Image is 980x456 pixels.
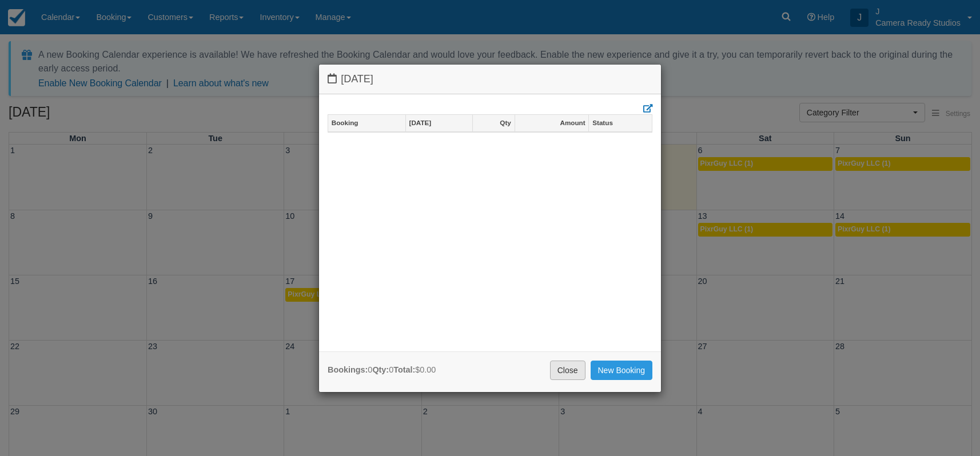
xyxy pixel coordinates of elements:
[393,365,415,374] strong: Total:
[372,365,389,374] strong: Qty:
[328,73,652,85] h4: [DATE]
[328,115,405,131] a: Booking
[550,361,585,380] a: Close
[328,364,436,376] div: 0 0 $0.00
[515,115,589,131] a: Amount
[473,115,514,131] a: Qty
[589,115,652,131] a: Status
[406,115,472,131] a: [DATE]
[591,361,653,380] a: New Booking
[328,365,368,374] strong: Bookings:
